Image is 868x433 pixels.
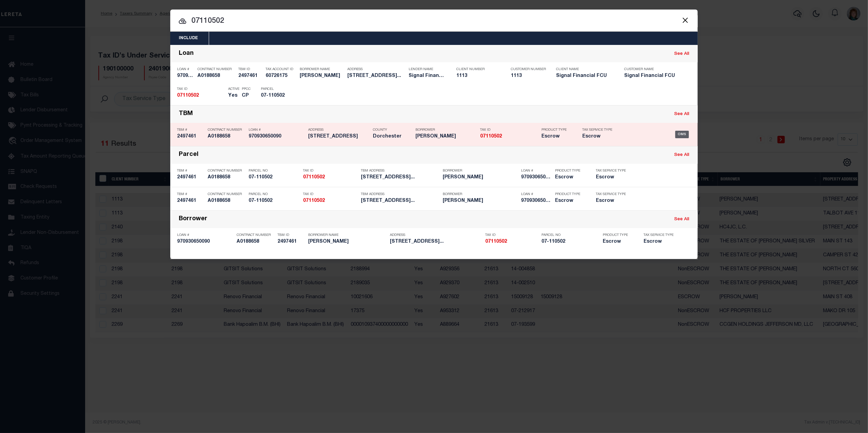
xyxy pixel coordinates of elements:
h5: A0188658 [208,175,245,180]
input: Start typing... [170,15,698,27]
h5: 2497461 [177,198,204,204]
h5: KENNETH E. SMITH [415,134,477,140]
p: Product Type [555,169,586,173]
p: Tax Service Type [596,192,627,196]
h5: 970930650090 [177,239,233,245]
div: OMS [675,131,689,138]
p: TBM Address [361,192,439,196]
h5: 970930650090 [521,198,552,204]
h5: A0188658 [208,198,245,204]
p: TBM # [177,128,204,132]
div: Loan [179,50,194,58]
h5: 07-110502 [261,93,291,99]
h5: 970930650090 [177,73,194,79]
h5: Escrow [555,175,586,180]
p: TBM # [177,169,204,173]
h5: 2497461 [177,175,204,180]
p: Borrower Name [308,233,386,237]
p: Product Type [603,233,633,237]
strong: 07110502 [480,134,502,139]
h5: 1113 [511,73,545,79]
p: Lender Name [409,67,446,71]
h5: 970930650090 [249,134,305,140]
h5: KENNETH E. SMITH [443,198,518,204]
button: Close [681,16,690,25]
p: Borrower [443,169,518,173]
a: See All [674,217,689,222]
p: Tax Account ID [266,67,296,71]
h5: 970930650090 [521,175,552,180]
p: Loan # [177,67,194,71]
h5: 117 TALBOT AVENUE CAMBRIDGE, MD... [390,239,482,245]
p: Borrower Name [300,67,344,71]
p: Borrower [415,128,477,132]
p: Tax ID [177,87,225,91]
h5: Escrow [582,134,616,140]
h5: 117 TALBOT AVENUE CAMBRIDGE, MD... [347,73,405,79]
h5: 2497461 [177,134,204,140]
p: Client Name [556,67,614,71]
h5: Escrow [603,239,633,245]
strong: 07110502 [303,175,325,180]
p: Tax ID [480,128,538,132]
p: Customer Name [624,67,682,71]
p: Parcel [261,87,291,91]
p: Contract Number [208,192,245,196]
a: See All [674,112,689,116]
button: Include [170,32,206,45]
p: Parcel No [541,233,599,237]
p: Address [308,128,369,132]
h5: A0188658 [208,134,245,140]
p: Contract Number [237,233,274,237]
p: County [373,128,412,132]
h5: Escrow [596,198,627,204]
p: Tax Service Type [582,128,616,132]
h5: Signal Financial FCU [556,73,614,79]
p: Contract Number [208,128,245,132]
h5: KENNETH E. SMITH [443,175,518,180]
h5: 117 TALBOT AVENUE [308,134,369,140]
p: Tax ID [303,192,358,196]
h5: 2497461 [238,73,262,79]
p: TBM Address [361,169,439,173]
div: Borrower [179,215,207,223]
p: Address [347,67,405,71]
h5: CP [242,93,251,99]
p: Product Type [541,128,572,132]
h5: 117 TALBOT AVENUE CAMBRIDGE, MD... [361,175,439,180]
h5: Escrow [555,198,586,204]
h5: Escrow [644,239,678,245]
h5: 60726175 [266,73,296,79]
h5: A0188658 [237,239,274,245]
h5: Escrow [541,134,572,140]
p: PPCC [242,87,251,91]
div: TBM [179,110,193,118]
p: Loan # [249,128,305,132]
a: See All [674,153,689,157]
h5: 07110502 [177,93,225,99]
p: Borrower [443,192,518,196]
h5: Escrow [596,175,627,180]
p: Address [390,233,482,237]
p: Loan # [521,169,552,173]
p: Contract Number [198,67,235,71]
p: Client Number [456,67,501,71]
h5: Signal Financial FCU [409,73,446,79]
h5: 1113 [456,73,501,79]
h5: 07-110502 [249,175,300,180]
strong: 07110502 [303,198,325,203]
h5: 2497461 [278,239,305,245]
p: Parcel No [249,192,300,196]
strong: 07110502 [485,239,507,244]
p: Customer Number [511,67,546,71]
p: Parcel No [249,169,300,173]
div: Parcel [179,151,199,159]
p: TBM # [177,192,204,196]
p: Tax Service Type [644,233,678,237]
p: Tax ID [303,169,358,173]
h5: 07-110502 [541,239,599,245]
h5: 07110502 [485,239,538,245]
h5: KENNETH SMITH [300,73,344,79]
p: Active [228,87,239,91]
h5: Dorchester [373,134,412,140]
